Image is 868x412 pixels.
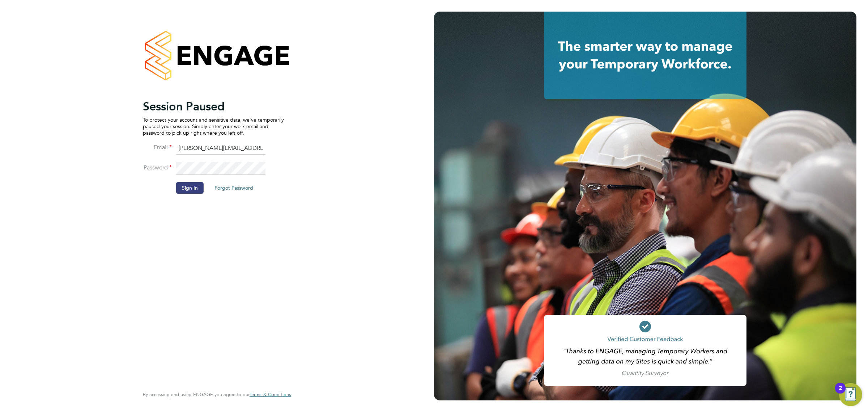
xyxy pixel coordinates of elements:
p: To protect your account and sensitive data, we've temporarily paused your session. Simply enter y... [143,117,284,136]
label: Password [143,164,172,172]
span: By accessing and using ENGAGE you agree to our [143,391,291,398]
label: Email [143,144,172,151]
h2: Session Paused [143,99,284,114]
button: Sign In [176,182,204,194]
a: Terms & Conditions [250,392,291,398]
input: Enter your work email... [176,142,265,155]
button: Open Resource Center, 2 new notifications [839,383,862,406]
button: Forgot Password [209,182,259,194]
div: 2 [839,388,842,398]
